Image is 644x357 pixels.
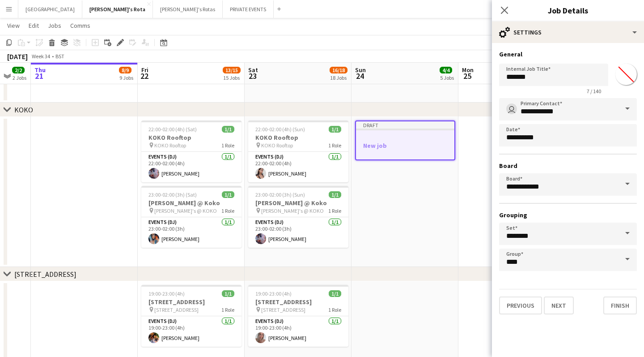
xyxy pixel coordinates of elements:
[14,270,76,279] div: [STREET_ADDRESS]
[255,191,305,198] span: 23:00-02:00 (3h) (Sun)
[82,0,153,18] button: [PERSON_NAME]'s Rota
[222,191,234,198] span: 1/1
[13,74,26,81] div: 2 Jobs
[499,162,637,170] h3: Board
[7,52,28,61] div: [DATE]
[153,0,223,18] button: [PERSON_NAME]'s Rotas
[355,120,455,160] app-job-card: DraftNew job
[30,53,52,60] span: Week 34
[222,126,234,133] span: 1/1
[141,298,241,306] h3: [STREET_ADDRESS]
[7,22,20,30] span: View
[154,207,217,214] span: [PERSON_NAME]'s @ KOKO
[248,316,348,347] app-card-role: Events (DJ)1/119:00-23:00 (4h)[PERSON_NAME]
[247,71,258,81] span: 23
[328,207,341,214] span: 1 Role
[499,50,637,58] h3: General
[261,306,305,313] span: [STREET_ADDRESS]
[141,152,241,182] app-card-role: Events (DJ)1/122:00-02:00 (4h)[PERSON_NAME]
[492,4,644,16] h3: Job Details
[330,74,347,81] div: 18 Jobs
[499,297,542,314] button: Previous
[141,120,241,182] app-job-card: 22:00-02:00 (4h) (Sat)1/1KOKO Rooftop KOKO Rooftop1 RoleEvents (DJ)1/122:00-02:00 (4h)[PERSON_NAME]
[440,67,452,73] span: 4/4
[248,186,348,248] app-job-card: 23:00-02:00 (3h) (Sun)1/1[PERSON_NAME] @ Koko [PERSON_NAME]'s @ KOKO1 RoleEvents (DJ)1/123:00-02:...
[329,126,341,133] span: 1/1
[329,191,341,198] span: 1/1
[44,20,65,31] a: Jobs
[248,152,348,182] app-card-role: Events (DJ)1/122:00-02:00 (4h)[PERSON_NAME]
[154,142,186,149] span: KOKO Rooftop
[248,120,348,182] app-job-card: 22:00-02:00 (4h) (Sun)1/1KOKO Rooftop KOKO Rooftop1 RoleEvents (DJ)1/122:00-02:00 (4h)[PERSON_NAME]
[148,126,197,133] span: 22:00-02:00 (4h) (Sat)
[440,74,454,81] div: 5 Jobs
[356,121,454,129] div: Draft
[492,22,644,43] div: Settings
[461,71,474,81] span: 25
[261,142,293,149] span: KOKO Rooftop
[119,67,131,73] span: 8/9
[248,298,348,306] h3: [STREET_ADDRESS]
[354,71,366,81] span: 24
[18,0,82,18] button: [GEOGRAPHIC_DATA]
[223,0,274,18] button: PRIVATE EVENTS
[33,71,46,81] span: 21
[603,297,637,314] button: Finish
[12,67,25,73] span: 2/2
[255,290,292,297] span: 19:00-23:00 (4h)
[25,20,42,31] a: Edit
[14,105,33,114] div: KOKO
[356,142,454,150] h3: New job
[248,199,348,207] h3: [PERSON_NAME] @ Koko
[4,20,23,31] a: View
[141,285,241,347] app-job-card: 19:00-23:00 (4h)1/1[STREET_ADDRESS] [STREET_ADDRESS]1 RoleEvents (DJ)1/119:00-23:00 (4h)[PERSON_N...
[255,126,305,133] span: 22:00-02:00 (4h) (Sun)
[499,211,637,219] h3: Grouping
[248,66,258,74] span: Sat
[34,66,46,74] span: Thu
[148,191,197,198] span: 23:00-02:00 (3h) (Sat)
[248,133,348,142] h3: KOKO Rooftop
[248,285,348,347] app-job-card: 19:00-23:00 (4h)1/1[STREET_ADDRESS] [STREET_ADDRESS]1 RoleEvents (DJ)1/119:00-23:00 (4h)[PERSON_N...
[141,66,148,74] span: Fri
[48,22,61,30] span: Jobs
[141,186,241,248] app-job-card: 23:00-02:00 (3h) (Sat)1/1[PERSON_NAME] @ Koko [PERSON_NAME]'s @ KOKO1 RoleEvents (DJ)1/123:00-02:...
[248,217,348,248] app-card-role: Events (DJ)1/123:00-02:00 (3h)[PERSON_NAME]
[462,66,474,74] span: Mon
[119,74,133,81] div: 9 Jobs
[141,133,241,142] h3: KOKO Rooftop
[141,316,241,347] app-card-role: Events (DJ)1/119:00-23:00 (4h)[PERSON_NAME]
[223,74,240,81] div: 15 Jobs
[221,207,234,214] span: 1 Role
[148,290,185,297] span: 19:00-23:00 (4h)
[328,142,341,149] span: 1 Role
[355,66,366,74] span: Sun
[222,290,234,297] span: 1/1
[580,88,608,95] span: 7 / 140
[221,142,234,149] span: 1 Role
[29,22,39,30] span: Edit
[70,22,90,30] span: Comms
[329,290,341,297] span: 1/1
[328,306,341,313] span: 1 Role
[261,207,324,214] span: [PERSON_NAME]'s @ KOKO
[141,199,241,207] h3: [PERSON_NAME] @ Koko
[221,306,234,313] span: 1 Role
[55,53,64,60] div: BST
[140,71,148,81] span: 22
[544,297,574,314] button: Next
[330,67,347,73] span: 16/18
[154,306,199,313] span: [STREET_ADDRESS]
[67,20,94,31] a: Comms
[223,67,241,73] span: 13/15
[141,217,241,248] app-card-role: Events (DJ)1/123:00-02:00 (3h)[PERSON_NAME]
